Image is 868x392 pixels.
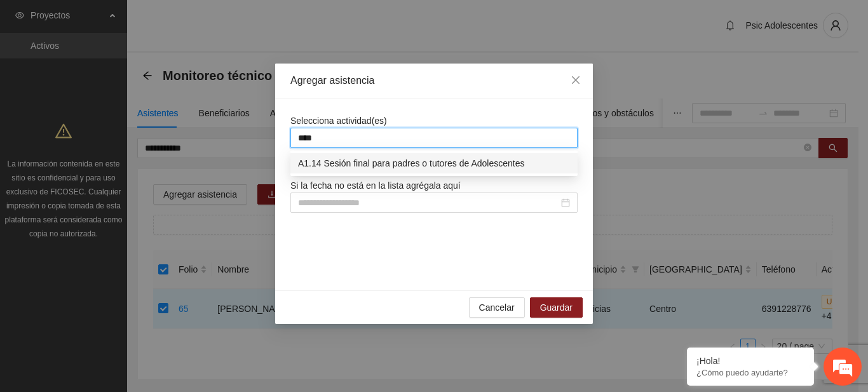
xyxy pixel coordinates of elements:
[530,297,583,318] button: Guardar
[6,259,242,303] textarea: Escriba su mensaje y pulse “Intro”
[469,297,525,318] button: Cancelar
[298,156,570,170] div: A1.14 Sesión final para padres o tutores de Adolescentes
[571,75,581,85] span: close
[479,301,515,314] span: Cancelar
[559,64,593,98] button: Close
[208,6,239,37] div: Minimizar ventana de chat en vivo
[290,180,461,191] span: Si la fecha no está en la lista agrégala aquí
[290,74,578,88] div: Agregar asistencia
[290,116,387,126] span: Selecciona actividad(es)
[290,153,578,173] div: A1.14 Sesión final para padres o tutores de Adolescentes
[540,301,573,314] span: Guardar
[74,125,175,253] span: Estamos en línea.
[696,368,804,377] p: ¿Cómo puedo ayudarte?
[696,356,804,366] div: ¡Hola!
[66,65,214,81] div: Chatee con nosotros ahora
